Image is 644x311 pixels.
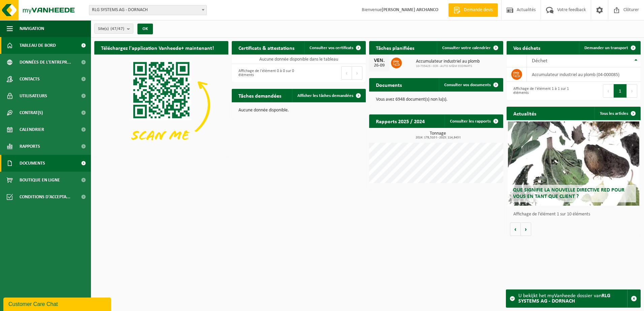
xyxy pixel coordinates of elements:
td: Aucune donnée disponible dans le tableau [232,55,366,64]
div: U bekijkt het myVanheede dossier van [518,290,627,307]
iframe: chat widget [3,296,112,311]
span: Conditions d'accepta... [20,188,70,205]
button: Vorige [510,222,521,236]
h2: Rapports 2025 / 2024 [369,114,431,128]
span: 10-733425 - CCR - AUTO M&M ECOPARTS [416,64,480,68]
button: OK [137,24,153,34]
h2: Documents [369,78,409,91]
span: Boutique en ligne [20,172,60,188]
span: Demander un transport [584,46,628,50]
button: Next [627,84,637,98]
span: RLG SYSTEMS AG - DORNACH [89,5,206,15]
span: Contrat(s) [20,104,43,121]
span: RLG SYSTEMS AG - DORNACH [89,5,207,15]
span: Tableau de bord [20,37,56,54]
h2: Tâches planifiées [369,41,421,54]
button: Next [352,66,362,80]
a: Consulter votre calendrier [437,41,503,55]
a: Consulter vos certificats [304,41,365,55]
span: Données de l'entrepr... [20,54,71,71]
p: Aucune donnée disponible. [238,108,359,113]
div: 26-09 [373,63,386,68]
h2: Vos déchets [507,41,547,54]
h2: Téléchargez l'application Vanheede+ maintenant! [94,41,221,54]
h2: Tâches demandées [232,89,288,102]
span: Consulter vos certificats [310,46,353,50]
td: accumulateur industriel au plomb (04-000085) [527,67,641,82]
a: Consulter vos documents [439,78,503,92]
a: Demande devis [448,3,498,17]
a: Tous les articles [594,107,640,120]
span: Utilisateurs [20,88,47,104]
div: Affichage de l'élément 0 à 0 sur 0 éléments [235,66,295,80]
span: Déchet [532,58,547,64]
h2: Certificats & attestations [232,41,301,54]
button: Previous [603,84,614,98]
span: Demande devis [462,7,494,13]
button: Volgende [521,222,531,236]
a: Que signifie la nouvelle directive RED pour vous en tant que client ? [508,122,639,206]
a: Afficher les tâches demandées [292,89,365,102]
p: Vous avez 6948 document(s) non lu(s). [376,97,496,102]
h3: Tonnage [373,131,503,139]
span: Navigation [20,20,44,37]
span: Consulter vos documents [444,83,491,87]
div: VEN. [373,58,386,63]
span: Afficher les tâches demandées [297,94,353,98]
p: Affichage de l'élément 1 sur 10 éléments [513,212,637,217]
strong: RLG SYSTEMS AG - DORNACH [518,293,610,304]
span: Contacts [20,71,40,88]
button: Site(s)(47/47) [94,24,133,34]
a: Demander un transport [579,41,640,55]
count: (47/47) [110,27,124,31]
a: Consulter les rapports [445,114,503,128]
button: Previous [341,66,352,80]
strong: [PERSON_NAME] ARCHANCO [382,7,438,12]
div: Affichage de l'élément 1 à 1 sur 1 éléments [510,83,570,98]
span: Que signifie la nouvelle directive RED pour vous en tant que client ? [513,187,624,199]
span: Rapports [20,138,40,155]
img: Download de VHEPlus App [94,55,228,155]
span: Accumulateur industriel au plomb [416,59,480,64]
span: Documents [20,155,45,172]
span: Calendrier [20,121,44,138]
span: 2024: 178,510 t - 2025: 114,843 t [373,136,503,139]
h2: Actualités [507,107,543,120]
span: Consulter votre calendrier [442,46,491,50]
button: 1 [614,84,627,98]
span: Site(s) [98,24,124,34]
